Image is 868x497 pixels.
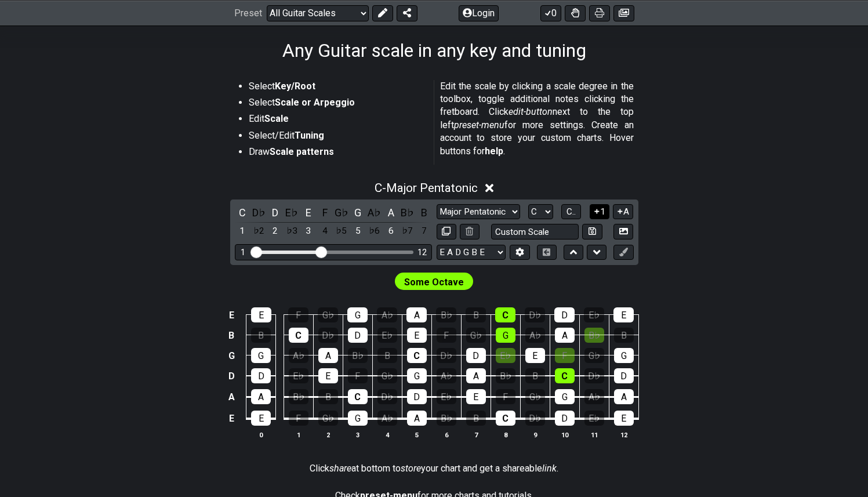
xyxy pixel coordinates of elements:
div: toggle scale degree [367,223,382,239]
strong: Key/Root [275,81,315,92]
div: 1 [241,248,245,257]
div: toggle scale degree [301,223,316,239]
strong: Tuning [295,130,324,141]
em: share [329,463,351,474]
div: B♭ [437,411,456,426]
span: Preset [234,8,262,19]
div: D [466,348,486,363]
div: toggle pitch class [400,205,415,220]
div: F [496,389,515,404]
div: toggle scale degree [284,223,299,239]
div: B♭ [496,368,515,383]
div: toggle pitch class [301,205,316,220]
div: G♭ [466,328,486,343]
td: A [224,386,238,408]
span: C - Major Pentatonic [375,181,478,195]
div: F [288,307,308,322]
li: Select/Edit [249,129,426,146]
div: toggle pitch class [235,205,250,220]
li: Draw [249,146,426,162]
div: toggle scale degree [251,223,266,239]
th: 3 [343,429,372,441]
div: toggle scale degree [383,223,398,239]
div: Visible fret range [235,244,432,260]
div: toggle pitch class [367,205,382,220]
li: Select [249,80,426,96]
div: C [496,411,515,426]
div: toggle pitch class [268,205,283,220]
div: toggle scale degree [416,223,431,239]
button: Delete [460,224,480,240]
div: E♭ [496,348,515,363]
div: G [496,328,515,343]
div: D [554,307,575,322]
select: Preset [267,5,369,21]
h1: Any Guitar scale in any key and tuning [282,39,586,61]
div: C [495,307,515,322]
button: 0 [540,5,561,21]
div: G [347,307,368,322]
button: Edit Tuning [510,245,529,260]
div: toggle pitch class [251,205,266,220]
select: Tonic/Root [528,204,553,220]
div: G♭ [584,348,604,363]
div: D [555,411,575,426]
th: 7 [461,429,491,441]
div: G♭ [525,389,545,404]
button: First click edit preset to enable marker editing [613,245,633,260]
li: Select [249,96,426,113]
div: E [525,348,545,363]
strong: Scale or Arpeggio [275,97,355,108]
div: A [555,328,575,343]
div: B♭ [436,307,456,322]
div: E♭ [437,389,456,404]
div: E [466,389,486,404]
div: toggle pitch class [317,205,332,220]
em: store [401,463,421,474]
button: Create image [613,5,634,21]
span: First enable full edit mode to edit [404,274,464,291]
td: G [224,346,238,366]
th: 12 [609,429,638,441]
div: B [614,328,634,343]
strong: help [485,146,503,157]
div: E♭ [584,307,604,322]
td: E [224,305,238,325]
select: Scale [437,204,520,220]
div: A [318,348,338,363]
th: 1 [284,429,313,441]
th: 10 [550,429,579,441]
div: D♭ [584,368,604,383]
div: A [407,411,427,426]
div: A♭ [437,368,456,383]
button: Login [459,5,499,21]
td: B [224,325,238,346]
div: E [251,307,271,322]
div: G♭ [377,368,397,383]
div: E [251,411,271,426]
strong: Scale patterns [270,146,334,157]
th: 4 [372,429,402,441]
button: Copy [437,224,456,240]
div: E [407,328,427,343]
button: A [613,204,633,220]
div: B♭ [584,328,604,343]
div: 12 [417,248,427,257]
div: D♭ [525,307,545,322]
button: Print [589,5,610,21]
div: C [348,389,368,404]
div: F [555,348,575,363]
div: G [348,411,368,426]
div: F [348,368,368,383]
button: C.. [561,204,581,220]
div: toggle pitch class [284,205,299,220]
div: B [318,389,338,404]
div: F [437,328,456,343]
button: Move down [587,245,606,260]
div: A [251,389,271,404]
strong: Scale [264,113,289,124]
div: E♭ [377,328,397,343]
button: Edit Preset [372,5,393,21]
div: G♭ [318,307,338,322]
div: toggle scale degree [235,223,250,239]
